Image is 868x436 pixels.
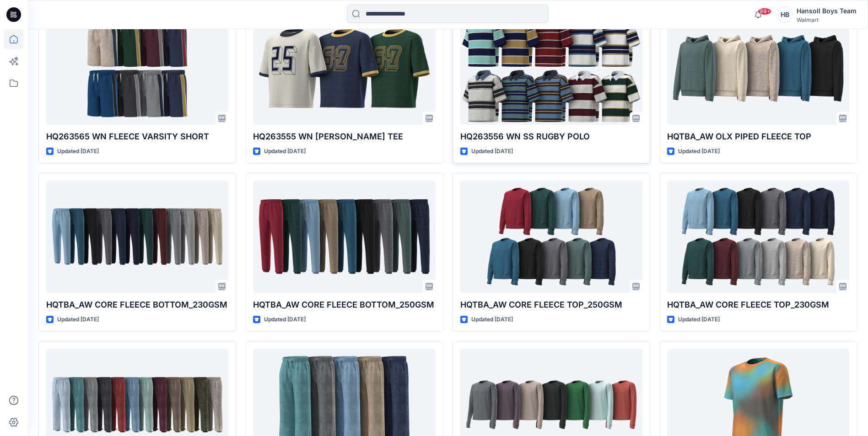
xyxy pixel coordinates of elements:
a: HQTBA_AW CORE FLEECE BOTTOM_230GSM [46,181,228,292]
a: HQ263565 WN FLEECE VARSITY SHORT [46,12,228,124]
p: HQTBA_AW CORE FLEECE TOP_250GSM [460,298,642,311]
p: Updated [DATE] [471,147,513,156]
p: Updated [DATE] [57,315,99,324]
p: Updated [DATE] [678,147,720,156]
a: HQTBA_AW CORE FLEECE TOP_230GSM [667,181,849,292]
p: HQ263565 WN FLEECE VARSITY SHORT [46,130,228,143]
div: HB [776,6,793,23]
p: HQTBA_AW OLX PIPED FLEECE TOP [667,130,849,143]
p: Updated [DATE] [57,147,99,156]
p: HQ263555 WN [PERSON_NAME] TEE [253,130,435,143]
p: Updated [DATE] [264,315,306,324]
a: HQTBA_AW CORE FLEECE TOP_250GSM [460,181,642,292]
div: Walmart [797,16,857,23]
p: Updated [DATE] [471,315,513,324]
p: HQTBA_AW CORE FLEECE BOTTOM_230GSM [46,298,228,311]
p: Updated [DATE] [264,147,306,156]
a: HQTBA_AW CORE FLEECE BOTTOM_250GSM [253,181,435,292]
p: Updated [DATE] [678,315,720,324]
a: HQ263556 WN SS RUGBY POLO [460,12,642,124]
p: HQ263556 WN SS RUGBY POLO [460,130,642,143]
p: HQTBA_AW CORE FLEECE BOTTOM_250GSM [253,298,435,311]
span: 99+ [758,8,771,15]
a: HQTBA_AW OLX PIPED FLEECE TOP [667,12,849,124]
div: Hansoll Boys Team [797,5,857,16]
p: HQTBA_AW CORE FLEECE TOP_230GSM [667,298,849,311]
a: HQ263555 WN SS RINGER TEE [253,12,435,124]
